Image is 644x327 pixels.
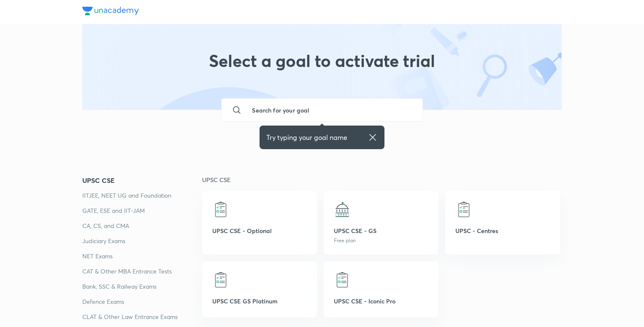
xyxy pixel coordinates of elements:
[266,132,378,142] div: Try typing your goal name
[334,271,351,288] img: UPSC CSE - Iconic Pro
[334,226,428,235] p: UPSC CSE - GS
[334,201,351,218] img: UPSC CSE - GS
[212,226,307,235] p: UPSC CSE - Optional
[209,51,435,81] h1: Select a goal to activate trial
[82,7,139,17] a: Unacademy
[82,175,202,185] a: UPSC CSE
[82,221,202,231] a: CA, CS, and CMA
[82,297,202,307] a: Defence Exams
[82,7,139,15] img: Unacademy
[82,251,202,261] a: NET Exams
[82,206,202,216] a: GATE, ESE and IIT-JAM
[82,236,202,246] a: Judiciary Exams
[82,266,202,276] a: CAT & Other MBA Entrance Tests
[455,226,550,235] p: UPSC - Centres
[82,312,202,322] a: CLAT & Other Law Entrance Exams
[455,201,472,218] img: UPSC - Centres
[245,99,415,121] input: Search for your goal
[82,281,202,292] a: Bank, SSC & Railway Exams
[212,297,307,306] p: UPSC CSE GS Platinum
[334,297,428,306] p: UPSC CSE - Iconic Pro
[212,201,229,218] img: UPSC CSE - Optional
[82,190,202,201] a: IITJEE, NEET UG and Foundation
[202,175,562,184] p: UPSC CSE
[334,237,428,244] p: Free plan
[212,271,229,288] img: UPSC CSE GS Platinum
